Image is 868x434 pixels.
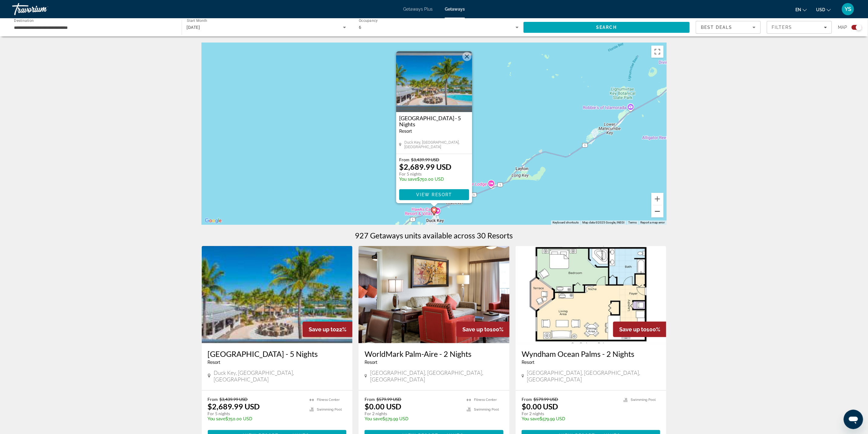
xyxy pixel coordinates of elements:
[365,411,461,416] p: For 2 nights
[403,7,433,12] a: Getaways Plus
[640,221,665,224] a: Report a map error
[411,157,439,162] span: $3,439.99 USD
[772,25,792,30] span: Filters
[208,349,347,358] a: [GEOGRAPHIC_DATA] - 5 Nights
[208,416,226,421] span: You save
[317,398,340,402] span: Fitness Center
[365,360,377,365] span: Resort
[370,369,503,383] span: [GEOGRAPHIC_DATA], [GEOGRAPHIC_DATA], [GEOGRAPHIC_DATA]
[553,220,579,225] button: Keyboard shortcuts
[527,369,660,383] span: [GEOGRAPHIC_DATA], [GEOGRAPHIC_DATA], [GEOGRAPHIC_DATA]
[203,217,223,225] img: Google
[208,397,218,402] span: From
[187,19,207,23] span: Start Month
[359,19,378,23] span: Occupancy
[208,416,304,421] p: $750.00 USD
[416,192,452,197] span: View Resort
[474,398,497,402] span: Fitness Center
[523,22,690,33] button: Search
[396,51,472,112] img: Hawks Cay Resort - 5 Nights
[208,411,304,416] p: For 5 nights
[516,246,667,343] img: Wyndham Ocean Palms - 2 Nights
[795,5,807,14] button: Change language
[462,52,472,61] button: Close
[12,1,73,17] a: Travorium
[445,7,465,12] a: Getaways
[14,24,174,31] input: Select destination
[462,326,490,333] span: Save up to
[309,326,336,333] span: Save up to
[596,25,617,30] span: Search
[220,397,248,402] span: $3,439.99 USD
[619,326,647,333] span: Save up to
[355,231,513,240] h1: 927 Getaways units available across 30 Resorts
[399,177,417,182] span: You save
[701,24,756,31] mat-select: Sort by
[365,402,401,411] p: $0.00 USD
[767,21,832,34] button: Filters
[816,7,825,12] span: USD
[303,322,352,337] div: 22%
[845,6,851,12] span: YS
[631,398,656,402] span: Swimming Pool
[376,397,401,402] span: $579.99 USD
[651,205,664,217] button: Zoom out
[404,140,469,149] span: Duck Key, [GEOGRAPHIC_DATA], [GEOGRAPHIC_DATA]
[844,410,863,429] iframe: Button to launch messaging window
[399,157,410,162] span: From
[187,25,200,30] span: [DATE]
[399,177,451,182] p: $750.00 USD
[651,193,664,205] button: Zoom in
[359,25,361,30] span: 6
[399,129,412,134] span: Resort
[214,369,346,383] span: Duck Key, [GEOGRAPHIC_DATA], [GEOGRAPHIC_DATA]
[838,23,847,32] span: Map
[208,402,260,411] p: $2,689.99 USD
[456,322,509,337] div: 100%
[317,408,342,412] span: Swimming Pool
[208,360,221,365] span: Resort
[522,416,540,421] span: You save
[522,349,660,358] a: Wyndham Ocean Palms - 2 Nights
[522,411,618,416] p: For 2 nights
[522,397,532,402] span: From
[522,360,534,365] span: Resort
[522,416,618,421] p: $579.99 USD
[365,397,375,402] span: From
[359,246,509,343] img: WorldMark Palm-Aire - 2 Nights
[582,221,625,224] span: Map data ©2025 Google, INEGI
[651,46,664,58] button: Toggle fullscreen view
[795,7,801,12] span: en
[474,408,499,412] span: Swimming Pool
[816,5,831,14] button: Change currency
[399,162,451,171] p: $2,689.99 USD
[365,416,461,421] p: $579.99 USD
[365,416,383,421] span: You save
[613,322,666,337] div: 100%
[202,246,353,343] img: Hawks Cay Resort - 5 Nights
[399,189,469,200] button: View Resort
[522,402,558,411] p: $0.00 USD
[14,19,34,23] span: Destination
[399,115,469,127] a: [GEOGRAPHIC_DATA] - 5 Nights
[701,25,732,30] span: Best Deals
[365,349,503,358] a: WorldMark Palm-Aire - 2 Nights
[628,221,637,224] a: Terms (opens in new tab)
[533,397,558,402] span: $579.99 USD
[840,3,856,15] button: User Menu
[203,217,223,225] a: Open this area in Google Maps (opens a new window)
[399,171,451,177] p: For 5 nights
